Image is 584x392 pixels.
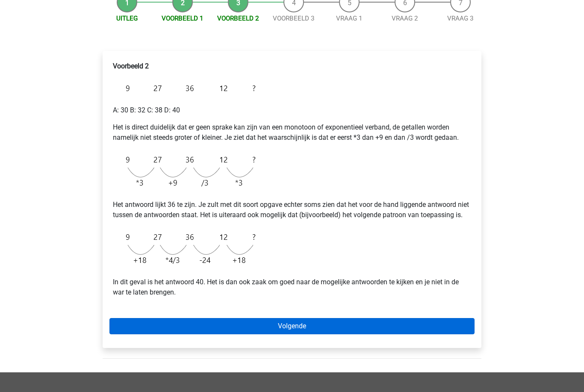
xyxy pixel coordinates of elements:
[447,15,474,23] a: Vraag 3
[113,200,471,221] p: Het antwoord lijkt 36 te zijn. Je zult met dit soort opgave echter soms zien dat het voor de hand...
[273,15,315,23] a: Voorbeeld 3
[336,15,363,23] a: Vraag 1
[113,106,471,116] p: A: 30 B: 32 C: 38 D: 40
[113,277,471,298] p: In dit geval is het antwoord 40. Het is dan ook zaak om goed naar de mogelijke antwoorden te kijk...
[113,62,149,71] b: Voorbeeld 2
[113,123,471,143] p: Het is direct duidelijk dat er geen sprake kan zijn van een monotoon of exponentieel verband, de ...
[109,318,475,335] a: Volgende
[392,15,418,23] a: Vraag 2
[162,15,204,23] a: Voorbeeld 1
[113,227,260,271] img: Alternating_Example_2_3.png
[116,15,138,23] a: Uitleg
[113,150,260,193] img: Alternating_Example_2_2.png
[113,79,260,99] img: Alternating_Example_2_1.png
[217,15,259,23] a: Voorbeeld 2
